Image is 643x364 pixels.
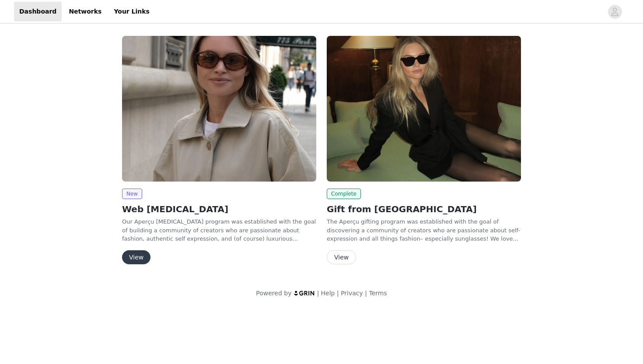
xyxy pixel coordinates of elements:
a: Dashboard [14,2,62,21]
h2: Gift from [GEOGRAPHIC_DATA] [327,203,521,216]
img: logo [294,290,315,296]
span: | [365,290,367,297]
img: Aperçu Eyewear [327,36,521,182]
a: View [122,254,150,261]
p: The Aperçu gifting program was established with the goal of discovering a community of creators w... [327,217,521,243]
a: Privacy [341,290,363,297]
a: Terms [369,290,387,297]
img: Aperçu Eyewear [122,36,316,182]
span: New [122,189,142,199]
a: Your Links [108,2,155,21]
div: avatar [611,5,619,19]
span: | [337,290,339,297]
span: | [317,290,319,297]
p: Our Aperçu [MEDICAL_DATA] program was established with the goal of building a community of creato... [122,217,316,243]
span: Powered by [256,290,291,297]
a: View [327,254,356,261]
a: Networks [63,2,107,21]
a: Help [321,290,335,297]
button: View [122,250,150,264]
span: Complete [327,189,361,199]
h2: Web [MEDICAL_DATA] [122,203,316,216]
button: View [327,250,356,264]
